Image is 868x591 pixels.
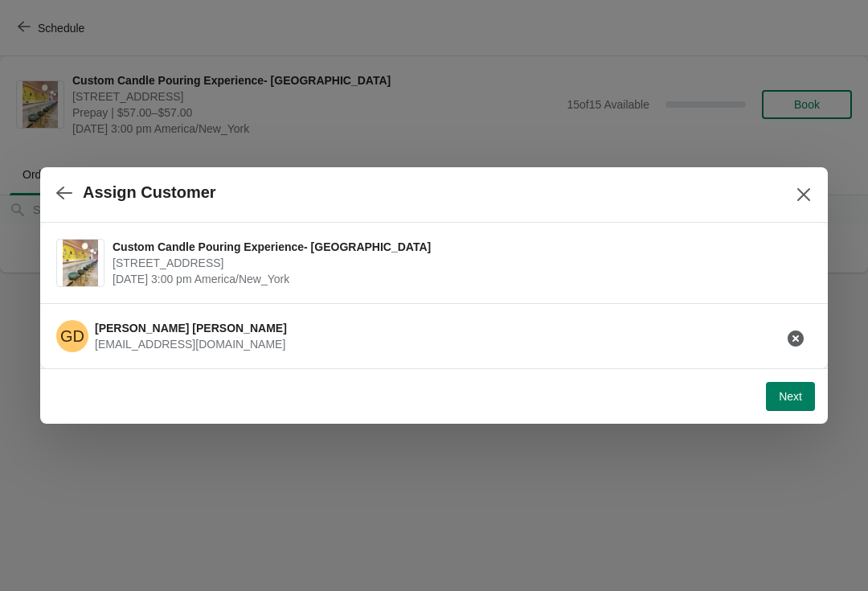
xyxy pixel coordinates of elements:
span: [PERSON_NAME] [PERSON_NAME] [95,322,287,334]
span: [STREET_ADDRESS] [113,255,804,271]
button: Close [789,180,818,209]
span: [DATE] 3:00 pm America/New_York [113,271,804,287]
img: Custom Candle Pouring Experience- Delray Beach | 415 East Atlantic Avenue, Delray Beach, FL, USA ... [63,240,98,286]
span: Next [779,390,802,403]
text: GD [60,327,84,345]
button: Next [766,382,815,411]
span: [EMAIL_ADDRESS][DOMAIN_NAME] [95,338,285,351]
span: Custom Candle Pouring Experience- [GEOGRAPHIC_DATA] [113,239,804,255]
span: Greg [56,320,88,352]
h2: Assign Customer [83,183,216,202]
